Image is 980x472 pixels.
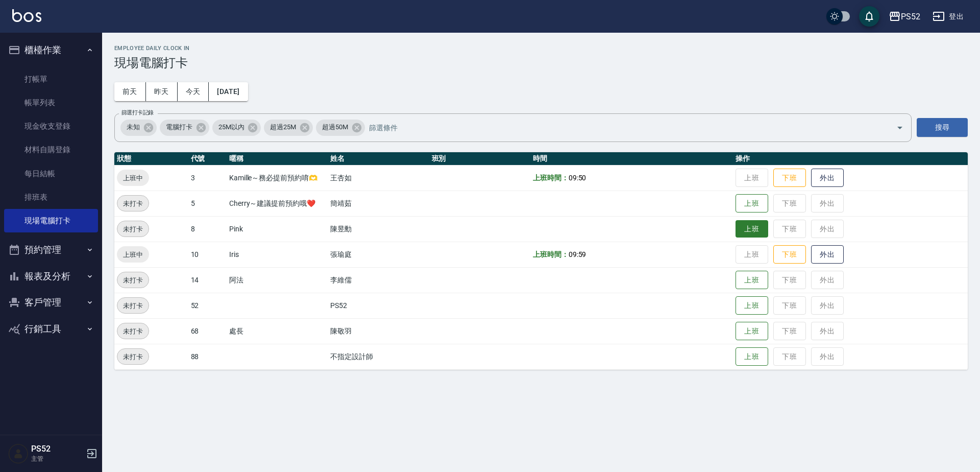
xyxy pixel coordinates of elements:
img: Person [8,443,29,464]
button: 預約管理 [4,237,98,263]
td: 李維儒 [328,267,429,293]
span: 未打卡 [117,351,149,362]
h5: PS52 [31,444,83,454]
td: 陳敬羽 [328,318,429,344]
span: 超過50M [316,122,354,132]
td: 處長 [227,318,328,344]
a: 帳單列表 [4,91,98,114]
button: 登出 [928,7,968,26]
span: 未打卡 [117,326,149,337]
td: 不指定設計師 [328,344,429,369]
button: 搜尋 [917,118,968,137]
span: 09:50 [569,174,586,182]
button: 下班 [773,169,806,187]
div: 超過50M [316,120,365,136]
button: 外出 [811,169,844,187]
button: Open [892,120,908,136]
td: 王杏如 [328,165,429,191]
td: 阿法 [227,267,328,293]
span: 未打卡 [117,300,149,311]
a: 打帳單 [4,67,98,91]
button: 外出 [811,245,844,264]
td: Pink [227,216,328,242]
div: 超過25M [264,120,313,136]
td: Iris [227,242,328,267]
span: 未打卡 [117,275,149,286]
a: 現金收支登錄 [4,114,98,138]
td: 14 [188,267,227,293]
td: 5 [188,191,227,216]
b: 上班時間： [533,174,569,182]
span: 上班中 [117,249,149,260]
button: 上班 [736,322,768,341]
button: 客戶管理 [4,289,98,316]
button: 櫃檯作業 [4,37,98,63]
td: 8 [188,216,227,242]
button: 上班 [736,347,768,366]
th: 操作 [733,152,968,166]
td: 10 [188,242,227,267]
h3: 現場電腦打卡 [114,56,968,70]
th: 時間 [530,152,733,166]
td: 3 [188,165,227,191]
th: 代號 [188,152,227,166]
h2: Employee Daily Clock In [114,45,968,52]
input: 篩選條件 [366,119,878,136]
a: 現場電腦打卡 [4,209,98,232]
p: 主管 [31,454,83,463]
td: 52 [188,293,227,318]
td: 陳昱勳 [328,216,429,242]
td: 88 [188,344,227,369]
th: 班別 [429,152,530,166]
div: 電腦打卡 [160,120,209,136]
td: PS52 [328,293,429,318]
span: 上班中 [117,173,149,183]
b: 上班時間： [533,250,569,258]
a: 排班表 [4,185,98,209]
button: 下班 [773,245,806,264]
button: 報表及分析 [4,263,98,290]
a: 每日結帳 [4,162,98,185]
button: 上班 [736,271,768,290]
button: save [859,6,879,27]
div: 未知 [120,120,157,136]
label: 篩選打卡記錄 [121,109,154,116]
th: 狀態 [114,152,188,166]
div: 25M以內 [212,120,261,136]
span: 電腦打卡 [160,122,199,132]
button: 行銷工具 [4,316,98,342]
span: 25M以內 [212,122,251,132]
button: 上班 [736,296,768,315]
td: 張瑜庭 [328,242,429,267]
span: 未知 [120,122,146,132]
span: 未打卡 [117,198,149,209]
a: 材料自購登錄 [4,138,98,161]
td: Kamille～務必提前預約唷🫶 [227,165,328,191]
button: 前天 [114,82,146,101]
span: 未打卡 [117,224,149,234]
button: [DATE] [209,82,248,101]
td: 68 [188,318,227,344]
img: Logo [12,9,41,22]
td: Cherry～建議提前預約哦❤️ [227,191,328,216]
span: 超過25M [264,122,302,132]
button: 昨天 [146,82,178,101]
span: 09:59 [569,250,586,258]
button: 今天 [178,82,209,101]
div: PS52 [901,10,920,23]
td: 簡靖茹 [328,191,429,216]
th: 姓名 [328,152,429,166]
button: PS52 [885,6,924,27]
button: 上班 [736,194,768,213]
th: 暱稱 [227,152,328,166]
button: 上班 [736,220,768,238]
